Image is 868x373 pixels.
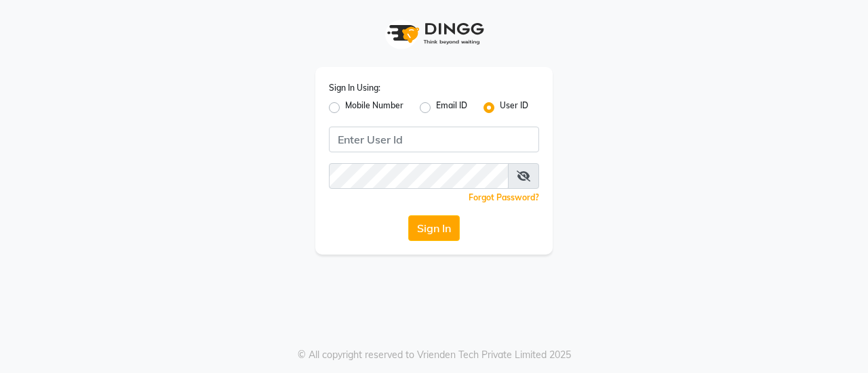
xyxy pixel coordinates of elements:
label: Sign In Using: [329,82,380,94]
input: Username [329,163,509,189]
button: Sign In [408,215,460,241]
label: Mobile Number [345,100,403,116]
img: logo1.svg [380,14,488,53]
label: Email ID [436,100,467,116]
input: Username [329,127,539,152]
label: User ID [500,100,528,116]
a: Forgot Password? [469,192,539,202]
